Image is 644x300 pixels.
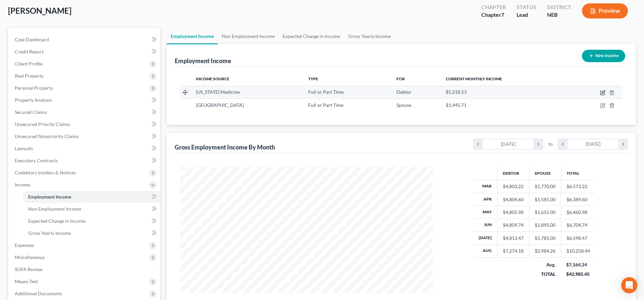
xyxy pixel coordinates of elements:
[621,277,637,293] div: Open Intercom Messenger
[9,155,160,167] a: Executory Contracts
[547,3,571,11] div: District
[561,206,595,219] td: $6,460.98
[561,219,595,231] td: $6,704.74
[396,89,412,95] span: Debtor
[481,3,506,11] div: Chapter
[534,261,555,268] div: Avg.
[9,94,160,106] a: Property Analysis
[503,196,524,203] div: $4,804.60
[535,222,555,228] div: $1,895.00
[308,102,343,108] span: Full or Part Time
[15,49,44,54] span: Credit Report
[558,139,568,149] i: chevron_left
[279,28,344,44] a: Expected Change in Income
[23,215,160,227] a: Expected Change in Income
[473,245,497,257] th: Aug
[561,167,595,180] th: Total
[15,242,34,248] span: Expenses
[619,139,628,149] i: chevron_right
[535,183,555,190] div: $1,770.00
[473,232,497,245] th: [DATE]
[566,261,590,268] div: $7,164.24
[9,46,160,58] a: Credit Report
[497,167,529,180] th: Debtor
[15,61,43,67] span: Client Profile
[15,133,79,139] span: Unsecured Nonpriority Claims
[8,6,71,15] span: [PERSON_NAME]
[28,206,81,212] span: Non Employment Income
[517,3,536,11] div: Status
[534,139,543,149] i: chevron_right
[175,57,231,65] div: Employment Income
[9,118,160,130] a: Unsecured Priority Claims
[561,245,595,257] td: $10,258.44
[529,167,561,180] th: Spouse
[566,271,590,277] div: $42,985.45
[535,209,555,216] div: $1,655.00
[9,130,160,142] a: Unsecured Nonpriority Claims
[23,227,160,239] a: Gross Yearly Income
[446,89,467,95] span: $5,218.53
[582,3,628,18] button: Preview
[15,73,44,79] span: Real Property
[547,11,571,19] div: NEB
[15,158,58,163] span: Executory Contracts
[218,28,279,44] a: Non Employment Income
[561,180,595,193] td: $6,573.22
[396,76,405,81] span: For
[473,193,497,206] th: Apr
[308,76,318,81] span: Type
[344,28,395,44] a: Gross Yearly Income
[15,97,52,103] span: Property Analysis
[503,183,524,190] div: $4,803.22
[534,271,555,277] div: TOTAL
[568,139,619,149] div: [DATE]
[9,106,160,118] a: Secured Claims
[481,11,506,19] div: Chapter
[23,191,160,203] a: Employment Income
[503,248,524,254] div: $7,274.18
[503,222,524,228] div: $4,809.74
[473,206,497,219] th: May
[28,194,71,200] span: Employment Income
[15,85,53,91] span: Personal Property
[15,37,49,42] span: Case Dashboard
[15,170,76,175] span: Codebtors Insiders & Notices
[15,145,33,151] span: Lawsuits
[483,139,534,149] div: [DATE]
[446,102,467,108] span: $1,945.71
[474,139,483,149] i: chevron_left
[15,182,30,187] span: Income
[175,143,275,151] div: Gross Employment Income By Month
[473,219,497,231] th: Jun
[535,248,555,254] div: $2,984.26
[308,89,343,95] span: Full or Part Time
[9,142,160,155] a: Lawsuits
[28,218,86,224] span: Expected Change in Income
[561,193,595,206] td: $6,389.60
[23,203,160,215] a: Non Employment Income
[548,141,553,147] span: to
[167,28,218,44] a: Employment Income
[501,11,504,18] span: 7
[196,76,229,81] span: Income Source
[535,196,555,203] div: $1,585.00
[9,34,160,46] a: Case Dashboard
[503,235,524,242] div: $4,813.47
[582,50,625,62] button: New Income
[503,209,524,216] div: $4,805.98
[473,180,497,193] th: Mar
[15,266,43,272] span: SOFA Review
[15,291,62,296] span: Additional Documents
[535,235,555,242] div: $1,785.00
[396,102,411,108] span: Spouse
[28,230,71,236] span: Gross Yearly Income
[446,76,502,81] span: Current Monthly Income
[561,232,595,245] td: $6,598.47
[196,102,244,108] span: [GEOGRAPHIC_DATA]
[15,109,47,115] span: Secured Claims
[9,263,160,275] a: SOFA Review
[15,121,70,127] span: Unsecured Priority Claims
[196,89,240,95] span: [US_STATE] Medicine
[517,11,536,19] div: Lead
